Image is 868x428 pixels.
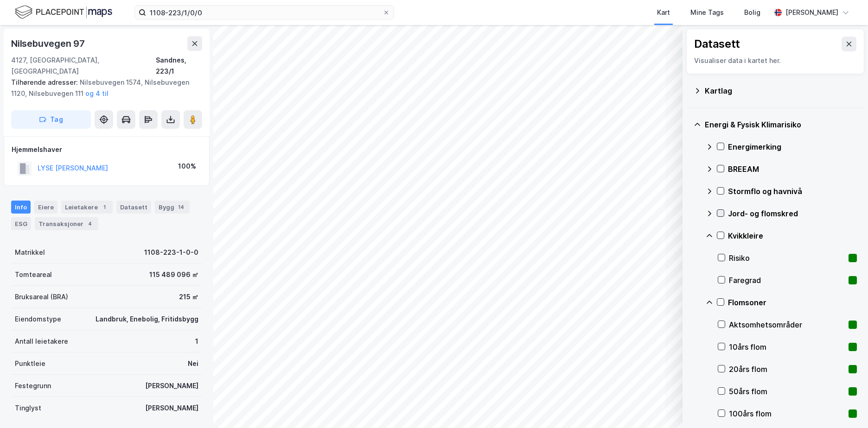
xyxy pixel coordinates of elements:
[100,202,109,212] div: 1
[146,6,383,19] input: Søk på adresse, matrikkel, gårdeiere, leietakere eller personer
[729,319,845,330] div: Aktsomhetsområder
[15,314,61,325] div: Eiendomstype
[195,336,198,347] div: 1
[728,208,857,219] div: Jord- og flomskred
[145,380,198,391] div: [PERSON_NAME]
[657,7,670,18] div: Kart
[11,78,80,86] span: Tilhørende adresser:
[11,217,31,230] div: ESG
[11,55,156,77] div: 4127, [GEOGRAPHIC_DATA], [GEOGRAPHIC_DATA]
[15,269,52,280] div: Tomteareal
[156,55,202,77] div: Sandnes, 223/1
[11,110,91,129] button: Tag
[176,202,186,212] div: 14
[822,384,868,428] iframe: Chat Widget
[15,291,68,302] div: Bruksareal (BRA)
[15,358,45,369] div: Punktleie
[11,77,195,99] div: Nilsebuvegen 1574, Nilsebuvegen 1120, Nilsebuvegen 111
[744,7,760,18] div: Bolig
[15,380,51,391] div: Festegrunn
[179,291,198,302] div: 215 ㎡
[728,141,857,152] div: Energimerking
[35,217,98,230] div: Transaksjoner
[96,314,198,325] div: Landbruk, Enebolig, Fritidsbygg
[728,164,857,175] div: BREEAM
[11,201,31,214] div: Info
[149,269,198,280] div: 115 489 096 ㎡
[15,4,112,20] img: logo.f888ab2527a4732fd821a326f86c7f29.svg
[728,186,857,197] div: Stormflo og havnivå
[155,201,190,214] div: Bygg
[694,55,856,66] div: Visualiser data i kartet her.
[15,247,45,258] div: Matrikkel
[729,364,845,375] div: 20års flom
[785,7,838,18] div: [PERSON_NAME]
[694,37,740,51] div: Datasett
[178,161,196,172] div: 100%
[61,201,113,214] div: Leietakere
[144,247,198,258] div: 1108-223-1-0-0
[705,119,857,130] div: Energi & Fysisk Klimarisiko
[15,403,41,414] div: Tinglyst
[728,230,857,241] div: Kvikkleire
[12,144,202,155] div: Hjemmelshaver
[705,85,857,96] div: Kartlag
[690,7,724,18] div: Mine Tags
[729,275,845,286] div: Faregrad
[729,386,845,397] div: 50års flom
[729,252,845,264] div: Risiko
[729,341,845,352] div: 10års flom
[188,358,198,369] div: Nei
[15,336,68,347] div: Antall leietakere
[11,36,87,51] div: Nilsebuvegen 97
[85,219,95,228] div: 4
[728,297,857,308] div: Flomsoner
[116,201,151,214] div: Datasett
[145,403,198,414] div: [PERSON_NAME]
[34,201,57,214] div: Eiere
[729,408,845,419] div: 100års flom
